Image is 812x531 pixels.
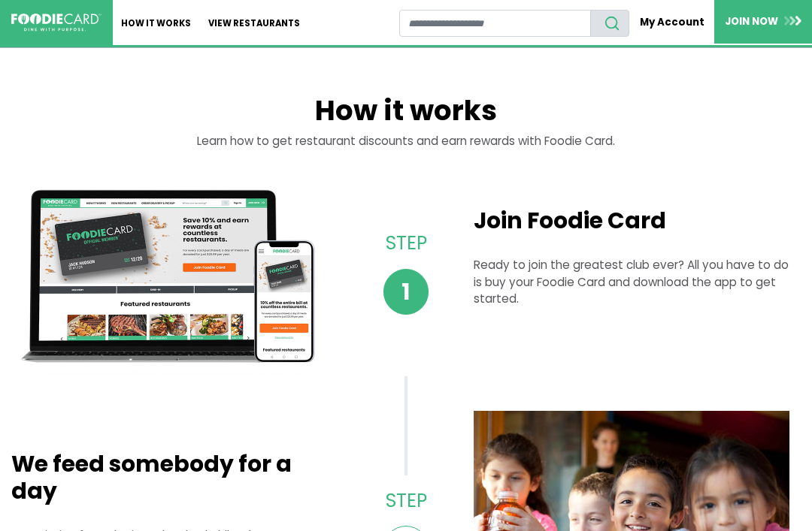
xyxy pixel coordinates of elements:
[377,487,435,514] p: Step
[11,94,801,133] h1: How it works
[629,9,714,35] a: My Account
[383,269,429,315] span: 1
[474,207,789,234] h2: Join Foodie Card
[377,229,435,257] p: Step
[11,14,101,32] img: FoodieCard; Eat, Drink, Save, Donate
[474,257,789,308] p: Ready to join the greatest club ever? All you have to do is buy your Foodie Card and download the...
[11,133,801,167] div: Learn how to get restaurant discounts and earn rewards with Foodie Card.
[399,10,592,37] input: restaurant search
[11,451,327,505] h2: We feed somebody for a day
[590,10,629,37] button: search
